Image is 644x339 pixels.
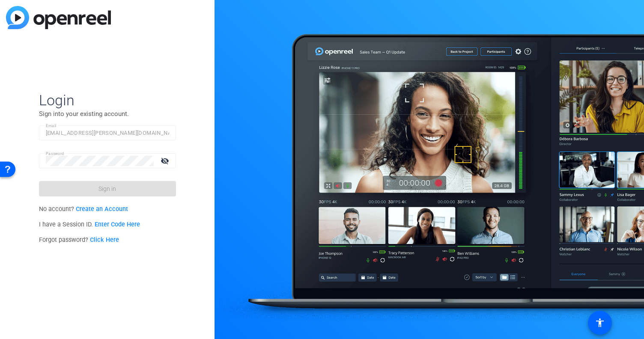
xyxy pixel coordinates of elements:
[95,221,140,228] a: Enter Code Here
[90,236,119,244] a: Click Here
[76,205,128,213] a: Create an Account
[46,123,57,128] mat-label: Email
[39,221,140,228] span: I have a Session ID.
[39,205,128,213] span: No account?
[39,236,119,244] span: Forgot password?
[39,91,176,109] span: Login
[595,318,605,328] mat-icon: accessibility
[155,155,176,167] mat-icon: visibility_off
[6,6,111,29] img: blue-gradient.svg
[46,151,64,156] mat-label: Password
[46,128,169,138] input: Enter Email Address
[39,109,176,119] p: Sign into your existing account.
